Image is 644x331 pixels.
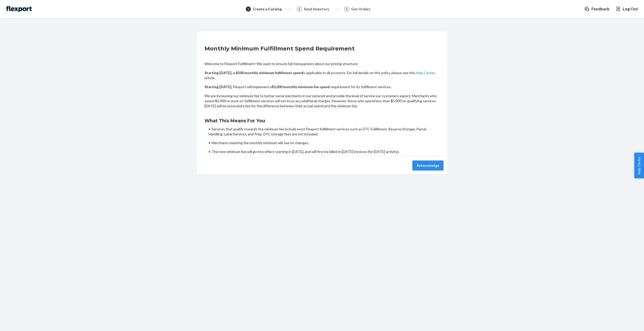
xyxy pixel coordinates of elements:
[253,7,282,12] div: Create a Catalog
[304,7,329,12] div: Send Inventory
[205,93,439,108] p: We are increasing our minimum fee to better serve merchants in our network and provide the level ...
[205,61,439,66] p: Welcome to Flexport Fulfillment! We want to ensure full transparency about our pricing structure:
[634,153,644,178] button: Help Center
[205,45,439,53] h2: Monthly Minimum Fulfillment Spend Requirement
[416,71,435,75] a: Help Center
[272,85,330,89] b: $5,000 monthly minimum fee spend
[616,6,638,12] button: Log Out
[209,140,439,145] li: Merchants meeting the monthly minimum will see no changes.
[584,6,610,12] a: Feedback
[346,7,347,11] span: 3
[591,6,610,12] span: Feedback
[247,7,249,11] span: 1
[205,85,231,89] b: Starting [DATE]
[205,118,439,124] h3: What This Means For You
[623,6,638,12] span: Log Out
[351,7,371,12] div: Get Orders
[412,160,444,171] button: Acknowledge
[205,71,303,75] b: Starting [DATE], a $500 monthly minimum fulfillment spend
[209,149,439,154] li: The new minimum fee will go into effect starting in [DATE], and will first be billed in [DATE] in...
[209,127,439,137] li: Services that qualify towards the minimum fee include most Flexport fulfillment services such as ...
[6,6,32,12] img: Flexport logo
[205,84,439,89] p: , Flexport will implement a requirement for its fulfillment services.
[298,7,300,11] span: 2
[205,70,439,80] p: is applicable to all accounts. For full details on this policy, please see this article.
